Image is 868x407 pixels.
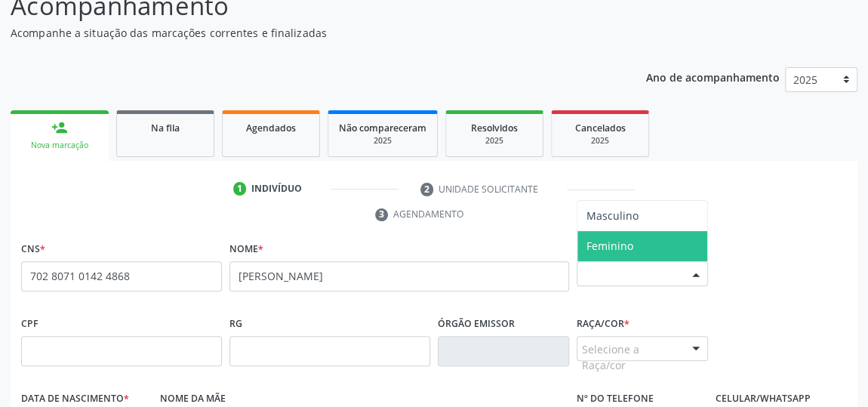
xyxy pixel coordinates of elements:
[457,135,532,146] div: 2025
[562,135,638,146] div: 2025
[582,341,677,373] span: Selecione a Raça/cor
[438,313,515,336] label: Órgão emissor
[339,122,426,134] span: Não compareceram
[229,313,242,336] label: RG
[339,135,426,146] div: 2025
[21,238,45,261] label: CNS
[575,122,626,134] span: Cancelados
[471,122,518,134] span: Resolvidos
[11,25,603,41] p: Acompanhe a situação das marcações correntes e finalizadas
[251,182,302,196] div: Indivíduo
[21,140,98,151] div: Nova marcação
[233,182,247,196] div: 1
[51,119,68,136] div: person_add
[21,313,38,336] label: CPF
[151,122,180,134] span: Na fila
[586,208,639,223] span: Masculino
[577,313,629,336] label: Raça/cor
[149,265,216,282] span: none
[246,122,296,134] span: Agendados
[646,67,780,86] p: Ano de acompanhamento
[229,238,263,261] label: Nome
[586,239,633,253] span: Feminino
